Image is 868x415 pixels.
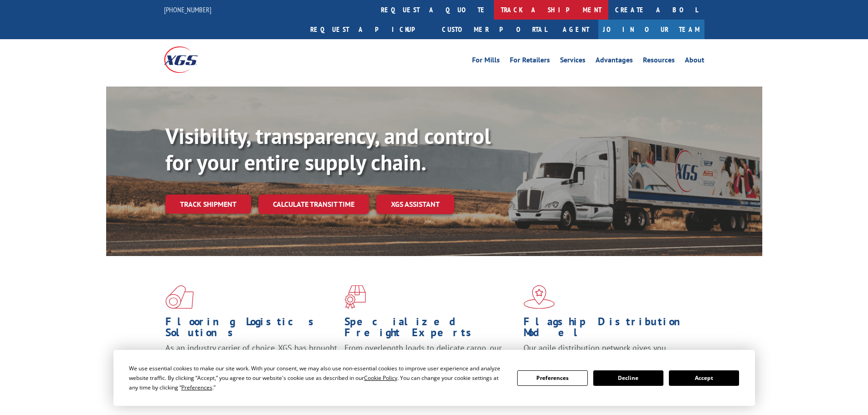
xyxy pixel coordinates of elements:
a: For Mills [472,56,500,67]
a: Request a pickup [303,20,435,39]
a: Track shipment [165,195,251,214]
a: Join Our Team [598,20,704,39]
img: xgs-icon-flagship-distribution-model-red [524,285,555,309]
button: Accept [669,370,739,386]
a: [PHONE_NUMBER] [164,5,211,14]
a: Calculate transit time [258,195,369,214]
img: xgs-icon-focused-on-flooring-red [344,285,366,309]
h1: Specialized Freight Experts [344,316,517,343]
a: About [685,56,704,67]
a: Agent [554,20,598,39]
h1: Flooring Logistics Solutions [165,316,338,343]
span: Preferences [181,384,212,391]
span: As an industry carrier of choice, XGS has brought innovation and dedication to flooring logistics... [165,343,337,375]
a: Advantages [596,56,633,67]
h1: Flagship Distribution Model [524,316,696,343]
a: Customer Portal [435,20,554,39]
span: Cookie Policy [364,374,397,382]
span: Our agile distribution network gives you nationwide inventory management on demand. [524,343,691,364]
div: Cookie Consent Prompt [113,350,755,406]
a: Services [560,56,586,67]
img: xgs-icon-total-supply-chain-intelligence-red [165,285,194,309]
a: Resources [643,56,675,67]
button: Preferences [517,370,587,386]
p: From overlength loads to delicate cargo, our experienced staff knows the best way to move your fr... [344,343,517,383]
div: We use essential cookies to make our site work. With your consent, we may also use non-essential ... [129,364,506,392]
button: Decline [593,370,663,386]
a: XGS ASSISTANT [376,195,454,214]
a: For Retailers [510,56,550,67]
b: Visibility, transparency, and control for your entire supply chain. [165,122,491,176]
